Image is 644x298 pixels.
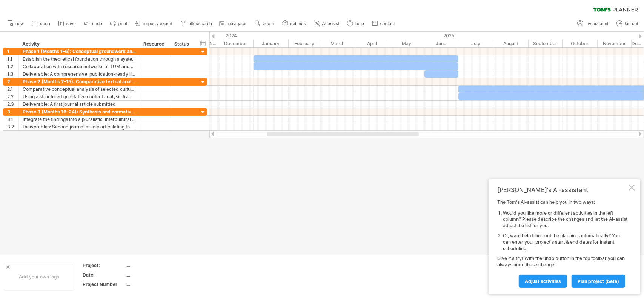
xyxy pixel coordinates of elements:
div: Phase 1 (Months 1–6): Conceptual groundwork and literature mapping [23,48,136,55]
span: log out [625,21,638,26]
div: 3.1 [7,116,18,123]
a: open [30,19,52,29]
div: 2.1 [7,86,18,93]
div: December 2024 [218,40,254,47]
div: April 2025 [355,40,389,47]
span: save [66,21,76,26]
div: Project Number [83,281,124,287]
span: plan project (beta) [578,278,619,284]
a: undo [82,19,105,29]
div: Collaboration with research networks at TUM and within German STS and philosophy of technology [23,63,136,70]
div: November 2025 [598,40,632,47]
a: plan project (beta) [572,275,625,288]
span: settings [290,21,306,26]
span: print [118,21,127,26]
div: 1.1 [7,55,18,63]
div: 3 [7,108,18,115]
span: help [355,21,364,26]
div: Status [174,40,191,48]
div: The Tom's AI-assist can help you in two ways: Give it a try! With the undo button in the top tool... [497,199,627,287]
a: my account [575,19,611,29]
div: .... [126,272,189,278]
a: zoom [253,19,276,29]
div: August 2025 [493,40,529,47]
div: Add your own logo [4,263,74,291]
div: Integrate the findings into a pluralistic, intercultural normative framework for AI ethics [23,116,136,123]
div: Phase 3 (Months 16–24): Synthesis and normative framework development [23,108,136,115]
div: Phase 2 (Months 7–15): Comparative textual analysis and cross-cultural interpretation [23,78,136,85]
a: filter/search [178,19,214,29]
li: Or, want help filling out the planning automatically? You can enter your project's start & end da... [503,233,627,252]
div: June 2025 [424,40,458,47]
div: Establish the theoretical foundation through a systematic and hermeneutic review of scholarship o... [23,55,136,63]
div: Comparative conceptual analysis of selected cultural and policy texts [23,86,136,93]
div: 1.2 [7,63,18,70]
span: undo [92,21,102,26]
div: [PERSON_NAME]'s AI-assistant [497,186,627,194]
div: 2 [7,78,18,85]
a: Adjust activities [519,275,567,288]
a: navigator [218,19,249,29]
div: Resource [143,40,166,48]
div: July 2025 [458,40,493,47]
div: Deliverable: A comprehensive, publication-ready literature review and conceptual framework [23,70,136,78]
div: .... [126,281,189,287]
div: Deliverables: Second journal article articulating the normative framework; one policy brief [23,123,136,130]
div: 1 [7,48,18,55]
div: March 2025 [320,40,355,47]
a: help [345,19,366,29]
a: new [5,19,26,29]
span: AI assist [322,21,339,26]
a: import / export [133,19,175,29]
div: May 2025 [389,40,424,47]
a: print [108,19,129,29]
span: navigator [228,21,247,26]
a: contact [370,19,397,29]
span: filter/search [189,21,212,26]
span: contact [380,21,395,26]
div: 2.3 [7,101,18,108]
div: Using a structured qualitative content analysis framework [23,93,136,100]
span: new [15,21,24,26]
span: import / export [143,21,172,26]
a: save [56,19,78,29]
a: AI assist [312,19,341,29]
a: settings [280,19,308,29]
span: open [40,21,50,26]
div: January 2025 [254,40,289,47]
a: log out [615,19,641,29]
div: 3.2 [7,123,18,130]
span: my account [586,21,609,26]
div: October 2025 [563,40,598,47]
div: September 2025 [529,40,563,47]
li: Would you like more or different activities in the left column? Please describe the changes and l... [503,210,627,229]
div: .... [126,262,189,269]
div: Project: [83,262,124,269]
div: 2.2 [7,93,18,100]
div: Date: [83,272,124,278]
span: zoom [263,21,274,26]
div: Deliverable: A first journal article submitted [23,101,136,108]
div: February 2025 [289,40,320,47]
div: Activity [22,40,135,48]
span: Adjust activities [525,278,561,284]
div: 1.3 [7,70,18,78]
